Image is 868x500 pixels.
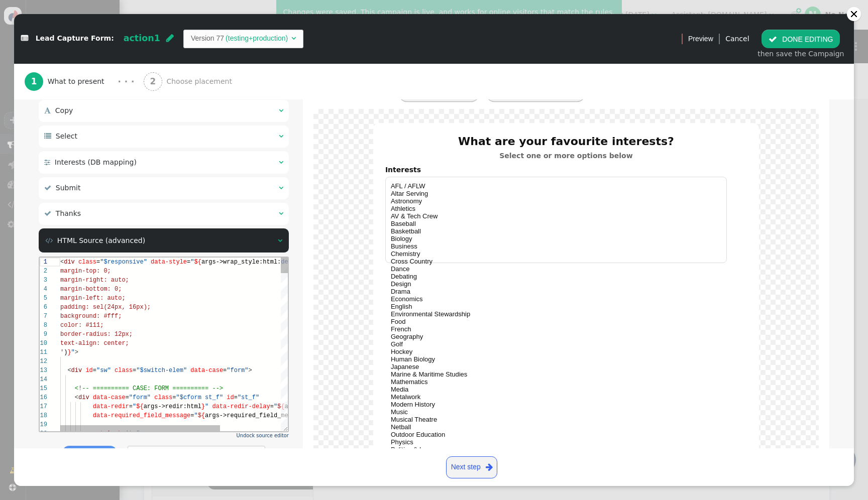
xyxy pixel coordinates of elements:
[21,28,82,35] span: margin-bottom: 0;
[57,1,60,8] span: =
[55,158,137,166] span: Interests (DB mapping)
[486,461,493,473] span: 
[391,197,721,205] option: Astronomy
[151,1,154,8] span: "
[36,35,114,43] span: Lead Capture Form:
[391,227,721,235] option: Basketball
[56,132,77,140] span: Select
[35,91,39,98] span: >
[115,137,133,144] span: class
[391,220,721,227] option: Baseball
[187,109,208,116] span: "form"
[151,109,183,116] span: data-case
[391,280,721,288] option: Design
[391,363,721,370] option: Japanese
[391,340,721,348] option: Golf
[391,212,721,220] option: AV & Tech Crew
[391,250,721,258] option: Chemistry
[279,133,283,140] span: 
[234,146,238,153] span: "
[89,137,111,144] span: "form"
[757,49,844,59] div: then save the Campaign
[391,310,721,318] option: Environmental Stewardship
[44,210,51,217] span: 
[391,401,721,408] option: Modern History
[44,159,50,166] span: 
[144,64,255,99] a: 2 Choose placement
[198,137,220,144] span: "st_f"
[191,33,224,44] td: Version 77
[86,137,89,144] span: =
[21,82,89,89] span: text-align: center;
[21,46,111,53] span: padding: sel(24px, 16px);
[35,128,183,135] span: <!-- ========== CASE: FORM ========== -->
[391,416,721,423] option: Musical Theatre
[499,152,632,160] font: Select one or more options below
[391,393,721,401] option: Metalwork
[391,423,721,431] option: Netball
[24,1,35,8] span: div
[391,205,721,212] option: Athletics
[46,109,53,116] span: id
[194,137,198,144] span: =
[391,303,721,310] option: English
[391,408,721,416] option: Music
[446,456,497,478] a: Next step
[391,446,721,453] option: Politics & Law
[391,325,721,333] option: French
[56,209,81,217] span: Thanks
[688,30,713,48] a: Preview
[162,1,241,8] span: args->wrap_style:html:
[39,137,50,144] span: div
[458,135,674,148] font: What are your favourite interests?
[391,431,721,438] option: Outdoor Education
[391,190,721,197] option: Altar Serving
[53,146,89,153] span: data-redir
[183,109,187,116] span: =
[154,155,158,162] span: "
[391,265,721,273] option: Dance
[231,146,234,153] span: =
[25,64,144,99] a: 1 What to present · · ·
[391,318,721,325] option: Food
[124,33,160,43] span: action1
[187,137,194,144] span: id
[391,242,721,250] option: Business
[44,184,51,191] span: 
[151,155,154,162] span: =
[57,236,145,244] span: HTML Source (advanced)
[21,91,24,98] span: '
[391,258,721,265] option: Cross Country
[391,370,721,378] option: Marine & Maritime Studies
[391,295,721,303] option: Economics
[385,166,421,174] font: Interests
[391,378,721,386] option: Mathematics
[93,109,96,116] span: =
[44,133,51,140] span: 
[391,235,721,242] option: Biology
[279,184,283,191] span: 
[35,137,39,144] span: <
[147,1,151,8] span: =
[158,155,165,162] span: ${
[391,438,721,446] option: Physics
[96,146,103,153] span: ${
[24,91,28,98] span: )
[291,35,296,42] span: 
[28,109,31,116] span: <
[21,64,64,71] span: color: #111;
[133,137,136,144] span: =
[104,146,162,153] span: args->redir:html
[118,75,134,88] div: · · ·
[45,237,53,244] span: 
[53,155,151,162] span: data-required_field_message
[96,109,147,116] span: "$switch-elem"
[166,76,236,87] span: Choose placement
[391,273,721,280] option: Debating
[44,107,51,114] span: 
[154,1,161,8] span: ${
[31,76,37,86] b: 1
[53,137,86,144] span: data-case
[391,348,721,355] option: Hockey
[111,1,147,8] span: data-style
